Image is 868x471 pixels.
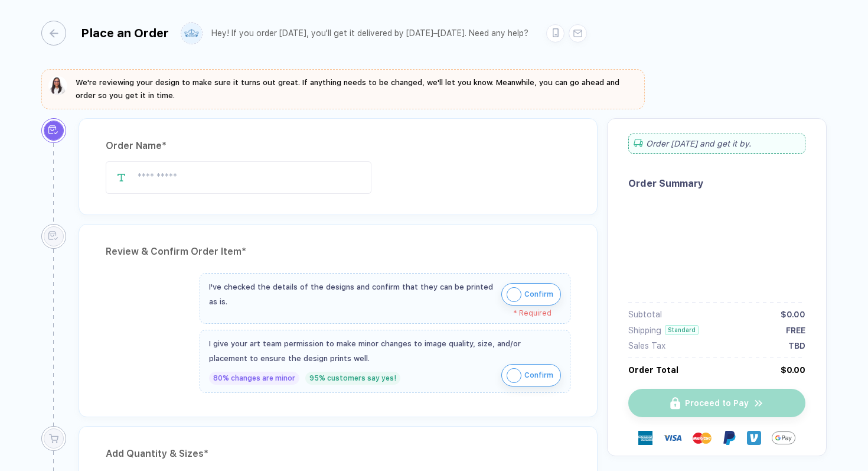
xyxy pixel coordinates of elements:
[209,336,561,366] div: I give your art team permission to make minor changes to image quality, size, and/or placement to...
[507,368,521,383] img: icon
[507,287,521,302] img: icon
[781,310,805,319] div: $0.00
[628,365,678,375] div: Order Total
[788,341,805,350] div: TBD
[209,280,495,309] div: I've checked the details of the designs and confirm that they can be printed as is.
[211,28,528,38] div: Hey! If you order [DATE], you'll get it delivered by [DATE]–[DATE]. Need any help?
[722,431,736,445] img: Paypal
[501,364,561,386] button: iconConfirm
[772,426,795,450] img: Google Pay
[106,444,570,463] div: Add Quantity & Sizes
[524,285,553,304] span: Confirm
[628,134,805,154] div: Order [DATE] and get it by .
[638,431,652,445] img: express
[781,365,805,375] div: $0.00
[663,428,682,447] img: visa
[209,372,299,385] div: 80% changes are minor
[305,372,400,385] div: 95% customers say yes!
[665,325,699,335] div: Standard
[48,76,67,95] img: sophie
[106,137,570,155] div: Order Name
[48,76,638,102] button: We're reviewing your design to make sure it turns out great. If anything needs to be changed, we'...
[628,326,661,335] div: Shipping
[76,78,619,100] span: We're reviewing your design to make sure it turns out great. If anything needs to be changed, we'...
[209,309,552,317] div: * Required
[693,428,712,447] img: master-card
[628,341,665,350] div: Sales Tax
[501,283,561,306] button: iconConfirm
[106,242,570,261] div: Review & Confirm Order Item
[181,23,202,44] img: user profile
[747,431,761,445] img: Venmo
[81,26,169,40] div: Place an Order
[786,326,805,335] div: FREE
[628,310,662,319] div: Subtotal
[628,178,805,189] div: Order Summary
[524,366,553,385] span: Confirm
